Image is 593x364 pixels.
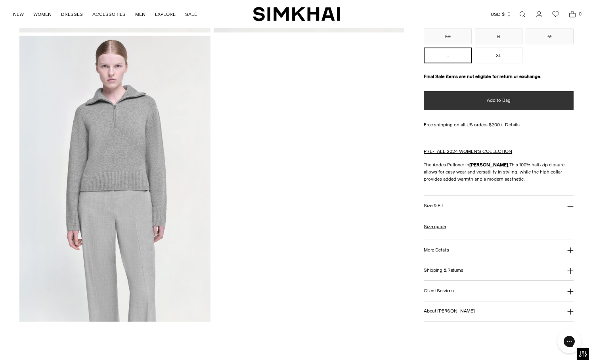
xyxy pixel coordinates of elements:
[576,10,583,17] span: 0
[515,6,530,22] a: Open search modal
[424,48,471,63] button: L
[424,91,573,110] button: Add to Bag
[424,29,471,44] button: XS
[424,288,454,293] h3: Client Services
[135,6,145,23] a: MEN
[475,48,522,63] button: XL
[424,161,573,183] p: The Andes Pullover in This 100% half-zip closure allows for easy wear and versatility in styling,...
[253,6,340,22] a: SIMKHAI
[155,6,176,23] a: EXPLORE
[424,121,573,128] div: Free shipping on all US orders $200+
[61,6,83,23] a: DRESSES
[424,149,512,154] a: PRE-FALL 2024 WOMEN'S COLLECTION
[491,6,512,23] button: USD $
[564,6,580,22] a: Open cart modal
[19,36,210,322] img: Andes Cashmere Pullover
[6,334,80,358] iframe: Sign Up via Text for Offers
[424,196,573,216] button: Size & Fit
[424,247,449,252] h3: More Details
[13,6,24,23] a: NEW
[553,327,585,356] iframe: Gorgias live chat messenger
[424,281,573,301] button: Client Services
[487,97,511,104] span: Add to Bag
[424,203,443,208] h3: Size & Fit
[33,6,52,23] a: WOMEN
[548,6,564,22] a: Wishlist
[526,29,573,44] button: M
[424,260,573,280] button: Shipping & Returns
[424,74,541,79] strong: Final Sale items are not eligible for return or exchange.
[505,121,520,128] a: Details
[92,6,126,23] a: ACCESSORIES
[531,6,547,22] a: Go to the account page
[475,29,522,44] button: S
[185,6,197,23] a: SALE
[424,240,573,260] button: More Details
[424,309,474,314] h3: About [PERSON_NAME]
[424,268,463,273] h3: Shipping & Returns
[424,223,446,230] a: Size guide
[424,301,573,321] button: About [PERSON_NAME]
[469,162,509,168] strong: [PERSON_NAME].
